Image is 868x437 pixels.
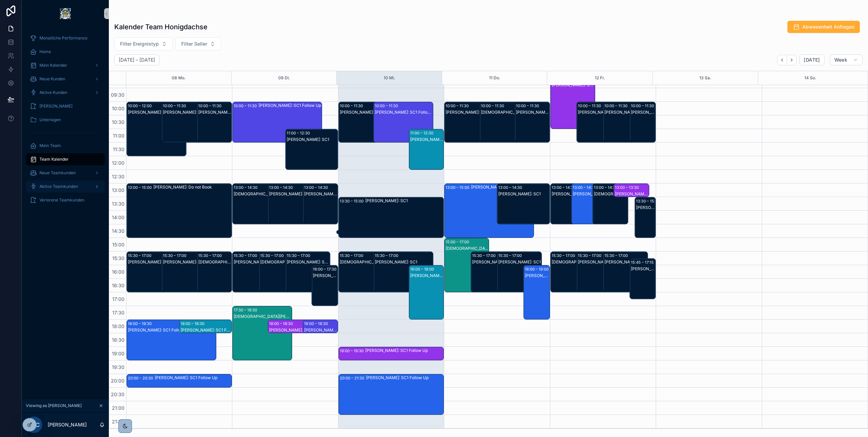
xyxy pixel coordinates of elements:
[480,102,539,142] div: 10:00 – 11:30[DEMOGRAPHIC_DATA][PERSON_NAME]: SC1
[573,191,607,197] div: [PERSON_NAME]: SC1 Follow Up
[446,184,471,191] div: 13:00 – 15:00
[111,242,126,247] span: 15:00
[26,140,105,152] a: Mein Team
[604,102,629,109] div: 10:00 – 11:30
[472,259,515,265] div: [PERSON_NAME]: SC1
[339,197,444,238] div: 13:30 – 15:00[PERSON_NAME]: SC1
[498,259,541,265] div: [PERSON_NAME]: SC1
[614,184,649,197] div: 13:00 – 13:30[PERSON_NAME]: SC2 Follow Up
[110,160,126,166] span: 12:00
[304,327,337,333] div: [PERSON_NAME]: SC1 Follow Up
[127,184,232,238] div: 13:00 – 15:00[PERSON_NAME]: Do not Book
[172,71,186,85] button: 08 Mo.
[258,103,321,108] div: [PERSON_NAME]: SC1 Follow Up
[234,191,291,197] div: [DEMOGRAPHIC_DATA][PERSON_NAME]: SC1
[365,348,443,353] div: [PERSON_NAME]: SC1 Follow Up
[375,259,433,265] div: [PERSON_NAME]: SC1
[163,259,221,265] div: [PERSON_NAME]: SC1
[268,184,327,224] div: 13:00 – 14:30[PERSON_NAME]: SC1
[197,252,232,292] div: 15:30 – 17:00[DEMOGRAPHIC_DATA][PERSON_NAME]: SC1
[516,110,549,115] div: [PERSON_NAME]: SC1
[128,110,186,115] div: [PERSON_NAME]: Do not Book
[472,252,497,259] div: 15:30 – 17:00
[176,37,221,50] button: Select Button
[110,214,126,220] span: 14:00
[787,55,797,65] button: Next
[631,266,655,272] div: [PERSON_NAME]: SC1
[109,378,126,384] span: 20:00
[802,23,854,30] span: Abwesenheit Anfragen
[340,198,365,205] div: 13:30 – 15:00
[26,114,105,126] a: Unterlagen
[578,259,621,265] div: [PERSON_NAME]: SC1
[799,54,824,65] button: [DATE]
[119,56,155,63] h2: [DATE] – [DATE]
[552,184,577,191] div: 13:00 – 14:30
[110,282,126,288] span: 16:30
[603,102,648,142] div: 10:00 – 11:30[PERSON_NAME]: SC1
[234,259,277,265] div: [PERSON_NAME]: SC1
[552,259,595,265] div: [DEMOGRAPHIC_DATA][PERSON_NAME]: SC1
[111,296,126,302] span: 17:00
[153,184,231,190] div: [PERSON_NAME]: Do not Book
[603,252,648,292] div: 15:30 – 17:00[PERSON_NAME]: SC1
[163,252,188,259] div: 15:30 – 17:00
[26,46,105,58] a: Home
[551,252,595,292] div: 15:30 – 17:00[DEMOGRAPHIC_DATA][PERSON_NAME]: SC1
[26,153,105,165] a: Team Kalender
[110,405,126,411] span: 21:00
[699,71,711,85] button: 13 Sa.
[604,259,647,265] div: [PERSON_NAME]: SC1
[26,86,105,99] a: Aktive Kunden
[287,259,330,265] div: [PERSON_NAME]: SC1 Follow Up
[303,320,337,333] div: 18:00 – 18:30[PERSON_NAME]: SC1 Follow Up
[339,102,398,142] div: 10:00 – 11:30[PERSON_NAME]: SC1
[39,170,76,176] span: Neue Teamkunden
[181,41,207,47] span: Filter Seller
[110,364,126,370] span: 19:30
[446,239,471,245] div: 15:00 – 17:00
[26,100,105,112] a: [PERSON_NAME]
[630,259,656,299] div: 15:45 – 17:15[PERSON_NAME]: SC1
[804,71,816,85] div: 14 So.
[445,184,534,238] div: 13:00 – 15:00[PERSON_NAME]: SC2
[26,403,82,408] span: Viewing as [PERSON_NAME]
[340,259,398,265] div: [DEMOGRAPHIC_DATA][PERSON_NAME]: SC1
[595,71,605,85] div: 12 Fr.
[26,167,105,179] a: Neue Teamkunden
[489,71,500,85] div: 11 Do.
[269,184,295,191] div: 13:00 – 14:30
[551,75,595,129] div: 09:00 – 11:00[PERSON_NAME]: SC2
[630,102,656,142] div: 10:00 – 11:30[PERSON_NAME]: SC1
[286,129,338,169] div: 11:00 – 12:30[PERSON_NAME]: SC1
[60,8,71,19] img: App logo
[384,71,395,85] button: 10 Mi.
[374,252,433,292] div: 15:30 – 17:00[PERSON_NAME]: SC1
[375,110,433,115] div: [PERSON_NAME]: SC1 Follow Up
[155,375,231,381] div: [PERSON_NAME]: SC1 Follow Up
[234,307,259,313] div: 17:30 – 19:30
[111,310,126,315] span: 17:30
[234,314,291,319] div: [DEMOGRAPHIC_DATA][PERSON_NAME]: SC2
[339,374,444,415] div: 20:00 – 21:30[PERSON_NAME]: SC1 Follow Up
[180,320,232,333] div: 18:00 – 18:30[PERSON_NAME]: SC1 Follow Up
[604,252,630,259] div: 15:30 – 17:00
[26,59,105,71] a: Mein Kalender
[340,252,365,259] div: 15:30 – 17:00
[162,102,221,142] div: 10:00 – 11:30[PERSON_NAME]: SC1
[471,184,533,190] div: [PERSON_NAME]: SC2
[635,197,655,238] div: 13:30 – 15:00[PERSON_NAME]: SC1
[313,266,338,273] div: 16:00 – 17:30
[410,266,436,273] div: 16:00 – 18:00
[39,90,67,95] span: Aktive Kunden
[303,184,337,224] div: 13:00 – 14:30[PERSON_NAME]: SC1
[163,110,221,115] div: [PERSON_NAME]: SC1
[234,184,259,191] div: 13:00 – 14:30
[181,320,206,327] div: 18:00 – 18:30
[552,191,586,197] div: [PERSON_NAME]: SC1
[163,102,188,109] div: 10:00 – 11:30
[128,102,153,109] div: 10:00 – 12:00
[410,137,443,142] div: [PERSON_NAME]: SC1 Follow Up
[198,102,223,109] div: 10:00 – 11:30
[366,375,443,381] div: [PERSON_NAME]: SC1 Follow Up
